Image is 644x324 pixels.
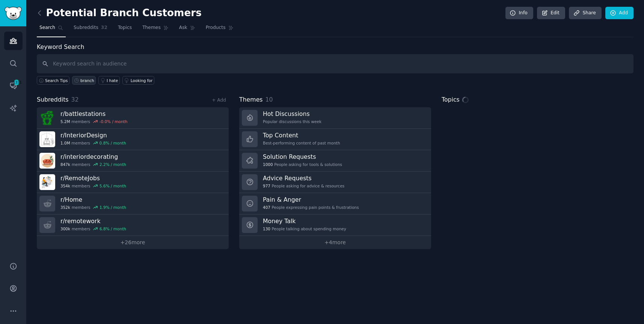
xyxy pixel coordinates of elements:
span: 847k [60,162,70,167]
a: Share [569,7,601,20]
span: Search Tips [45,78,68,83]
h3: r/ RemoteJobs [60,174,126,182]
span: Subreddits [37,95,69,105]
div: members [60,119,127,124]
span: 130 [263,226,270,231]
a: Hot DiscussionsPopular discussions this week [239,107,431,129]
div: Best-performing content of past month [263,140,340,146]
span: 407 [263,205,270,210]
a: r/InteriorDesign1.0Mmembers0.8% / month [37,129,229,150]
span: 977 [263,183,270,189]
span: 10 [265,96,273,103]
a: Products [203,22,236,37]
img: GummySearch logo [5,7,22,20]
a: Subreddits32 [71,22,110,37]
div: People talking about spending money [263,226,346,231]
input: Keyword search in audience [37,54,633,73]
img: RemoteJobs [39,174,55,190]
a: +26more [37,236,229,249]
a: Add [605,7,633,20]
a: Looking for [122,76,154,85]
span: Topics [442,95,460,105]
div: I hate [107,78,118,83]
div: 0.8 % / month [100,140,126,146]
div: members [60,205,126,210]
span: Subreddits [74,24,98,31]
span: 1331 [13,80,20,85]
h3: Hot Discussions [263,110,321,118]
h3: r/ remotework [60,217,126,225]
div: members [60,162,126,167]
a: Info [505,7,533,20]
h3: r/ interiordecorating [60,153,126,161]
a: r/RemoteJobs354kmembers5.6% / month [37,172,229,193]
a: I hate [98,76,120,85]
h3: r/ InteriorDesign [60,131,126,139]
span: 300k [60,226,70,231]
div: 5.6 % / month [100,183,126,189]
a: branch [72,76,96,85]
button: Search Tips [37,76,69,85]
a: Advice Requests977People asking for advice & resources [239,172,431,193]
span: 1.0M [60,140,70,146]
h2: Potential Branch Customers [37,7,202,19]
span: 32 [71,96,79,103]
h3: Pain & Anger [263,196,359,204]
a: +4more [239,236,431,249]
div: Looking for [131,78,153,83]
div: members [60,140,126,146]
img: battlestations [39,110,55,126]
a: r/Home352kmembers1.9% / month [37,193,229,214]
div: Popular discussions this week [263,119,321,124]
h3: Solution Requests [263,153,342,161]
h3: Advice Requests [263,174,344,182]
div: People expressing pain points & frustrations [263,205,359,210]
div: People asking for advice & resources [263,183,344,189]
span: Products [206,24,226,31]
div: 6.8 % / month [100,226,126,231]
h3: Money Talk [263,217,346,225]
span: Topics [118,24,132,31]
span: 5.2M [60,119,70,124]
a: Search [37,22,66,37]
img: interiordecorating [39,153,55,169]
div: branch [80,78,94,83]
div: 1.9 % / month [100,205,126,210]
div: -0.0 % / month [100,119,128,124]
a: 1331 [4,76,23,95]
div: members [60,183,126,189]
img: InteriorDesign [39,131,55,147]
span: 32 [101,24,107,31]
a: Solution Requests1000People asking for tools & solutions [239,150,431,172]
span: 352k [60,205,70,210]
a: + Add [212,97,226,103]
span: Themes [142,24,161,31]
span: Ask [179,24,187,31]
span: Themes [239,95,263,105]
a: Top ContentBest-performing content of past month [239,129,431,150]
a: Pain & Anger407People expressing pain points & frustrations [239,193,431,214]
span: Search [39,24,55,31]
label: Keyword Search [37,43,84,50]
a: r/interiordecorating847kmembers2.2% / month [37,150,229,172]
span: 1000 [263,162,273,167]
a: r/remotework300kmembers6.8% / month [37,214,229,236]
a: Edit [537,7,565,20]
h3: r/ battlestations [60,110,127,118]
h3: r/ Home [60,196,126,204]
a: Topics [115,22,134,37]
a: Ask [176,22,198,37]
h3: Top Content [263,131,340,139]
div: People asking for tools & solutions [263,162,342,167]
div: members [60,226,126,231]
div: 2.2 % / month [100,162,126,167]
a: Themes [140,22,171,37]
a: r/battlestations5.2Mmembers-0.0% / month [37,107,229,129]
span: 354k [60,183,70,189]
a: Money Talk130People talking about spending money [239,214,431,236]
